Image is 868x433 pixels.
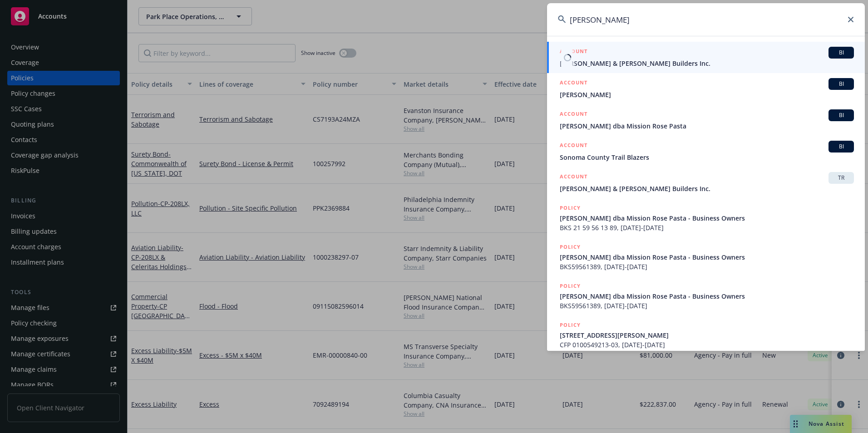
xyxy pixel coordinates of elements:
span: [PERSON_NAME] dba Mission Rose Pasta - Business Owners [560,252,854,262]
span: [STREET_ADDRESS][PERSON_NAME] [560,330,854,340]
h5: POLICY [560,281,581,290]
span: Sonoma County Trail Blazers [560,153,854,162]
span: [PERSON_NAME] & [PERSON_NAME] Builders Inc. [560,59,854,68]
a: ACCOUNTTR[PERSON_NAME] & [PERSON_NAME] Builders Inc. [547,167,865,198]
a: POLICY[PERSON_NAME] dba Mission Rose Pasta - Business OwnersBKS 21 59 56 13 89, [DATE]-[DATE] [547,198,865,237]
span: BI [832,49,850,57]
input: Search... [547,3,865,36]
span: BKS59561389, [DATE]-[DATE] [560,301,854,310]
span: BI [832,111,850,119]
span: TR [832,174,850,182]
span: [PERSON_NAME] dba Mission Rose Pasta - Business Owners [560,291,854,301]
span: BI [832,143,850,151]
span: [PERSON_NAME] dba Mission Rose Pasta - Business Owners [560,213,854,223]
span: [PERSON_NAME] dba Mission Rose Pasta [560,121,854,131]
h5: ACCOUNT [560,109,587,120]
h5: ACCOUNT [560,172,587,183]
a: POLICY[STREET_ADDRESS][PERSON_NAME]CFP 0100549213-03, [DATE]-[DATE] [547,315,865,354]
a: POLICY[PERSON_NAME] dba Mission Rose Pasta - Business OwnersBKS59561389, [DATE]-[DATE] [547,276,865,315]
a: POLICY[PERSON_NAME] dba Mission Rose Pasta - Business OwnersBKS59561389, [DATE]-[DATE] [547,237,865,276]
a: ACCOUNTBI[PERSON_NAME] [547,73,865,104]
span: [PERSON_NAME] & [PERSON_NAME] Builders Inc. [560,184,854,193]
h5: ACCOUNT [560,78,587,89]
a: ACCOUNTBI[PERSON_NAME] dba Mission Rose Pasta [547,104,865,136]
h5: POLICY [560,320,581,330]
a: ACCOUNTBISonoma County Trail Blazers [547,136,865,167]
span: [PERSON_NAME] [560,90,854,99]
a: ACCOUNTBI[PERSON_NAME] & [PERSON_NAME] Builders Inc. [547,42,865,73]
span: CFP 0100549213-03, [DATE]-[DATE] [560,340,854,349]
h5: POLICY [560,242,581,251]
h5: POLICY [560,203,581,212]
h5: ACCOUNT [560,47,587,58]
h5: ACCOUNT [560,141,587,152]
span: BI [832,80,850,88]
span: BKS59561389, [DATE]-[DATE] [560,262,854,271]
span: BKS 21 59 56 13 89, [DATE]-[DATE] [560,223,854,232]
